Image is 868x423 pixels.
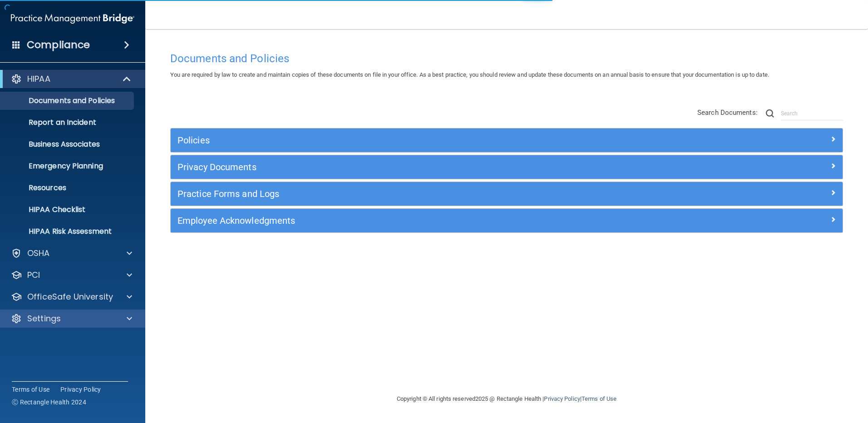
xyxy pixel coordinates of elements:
h5: Practice Forms and Logs [178,189,668,199]
p: Emergency Planning [6,162,130,171]
h4: Compliance [27,39,90,51]
p: Business Associates [6,140,130,149]
a: Settings [11,313,132,324]
p: HIPAA Checklist [6,205,130,214]
span: Ⓒ Rectangle Health 2024 [12,398,86,407]
a: OfficeSafe University [11,291,132,302]
a: Privacy Documents [178,160,836,174]
a: Policies [178,133,836,148]
img: PMB logo [11,10,134,28]
a: Practice Forms and Logs [178,187,836,201]
p: Report an Incident [6,118,130,127]
a: HIPAA [11,74,132,84]
img: ic-search.3b580494.png [766,109,774,118]
a: Privacy Policy [60,385,101,394]
p: OSHA [27,248,50,259]
p: PCI [27,270,40,280]
span: You are required by law to create and maintain copies of these documents on file in your office. ... [170,71,769,78]
div: Copyright © All rights reserved 2025 @ Rectangle Health | | [341,384,672,413]
a: Terms of Use [582,395,616,402]
h5: Employee Acknowledgments [178,216,668,226]
p: Documents and Policies [6,96,130,105]
a: Employee Acknowledgments [178,213,836,228]
p: Settings [27,313,61,324]
p: OfficeSafe University [27,291,113,302]
h5: Privacy Documents [178,162,668,172]
a: OSHA [11,248,132,259]
a: Terms of Use [12,385,49,394]
input: Search [781,107,843,120]
h4: Documents and Policies [170,53,843,64]
a: PCI [11,270,132,280]
h5: Policies [178,135,668,145]
p: Resources [6,183,130,192]
p: HIPAA Risk Assessment [6,227,130,236]
a: Privacy Policy [544,395,580,402]
p: HIPAA [27,74,50,84]
span: Search Documents: [697,108,758,117]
